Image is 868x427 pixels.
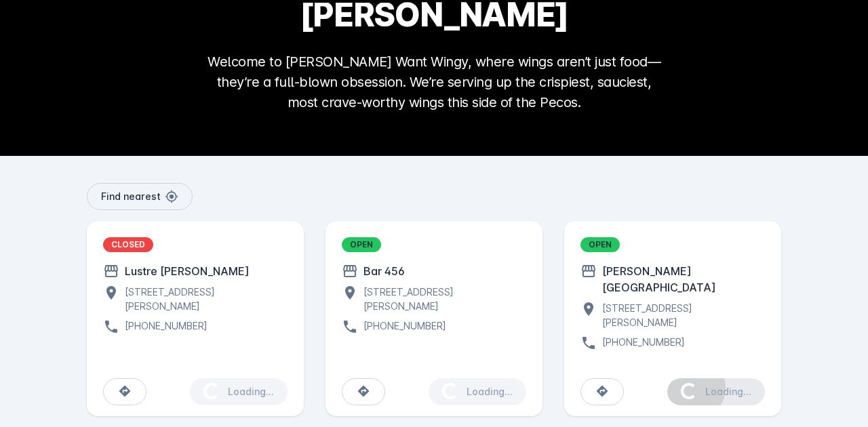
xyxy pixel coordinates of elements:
[597,263,765,296] div: [PERSON_NAME][GEOGRAPHIC_DATA]
[119,263,250,279] div: Lustre [PERSON_NAME]
[597,335,685,351] div: [PHONE_NUMBER]
[103,237,153,252] div: CLOSED
[597,301,765,329] div: [STREET_ADDRESS][PERSON_NAME]
[358,263,405,279] div: Bar 456
[119,285,288,313] div: [STREET_ADDRESS][PERSON_NAME]
[580,237,620,252] div: OPEN
[342,237,381,252] div: OPEN
[101,192,161,201] span: Find nearest
[358,285,526,313] div: [STREET_ADDRESS][PERSON_NAME]
[119,319,208,335] div: [PHONE_NUMBER]
[358,319,446,335] div: [PHONE_NUMBER]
